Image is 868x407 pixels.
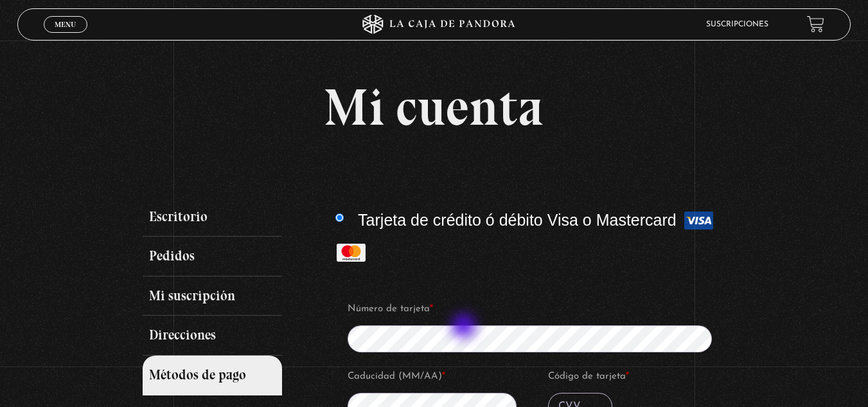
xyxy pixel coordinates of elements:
[335,211,713,261] label: Tarjeta de crédito ó débito Visa o Mastercard
[706,21,768,28] a: Suscripciones
[143,197,283,237] a: Escritorio
[143,237,283,276] a: Pedidos
[143,276,283,316] a: Mi suscripción
[807,15,824,33] a: View your shopping cart
[50,31,80,40] span: Cerrar
[143,82,726,133] h1: Mi cuenta
[143,356,283,395] a: Métodos de pago
[143,316,283,356] a: Direcciones
[55,21,76,28] span: Menu
[348,367,522,386] label: Caducidad (MM/AA)
[348,300,722,319] label: Número de tarjeta
[548,367,722,386] label: Código de tarjeta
